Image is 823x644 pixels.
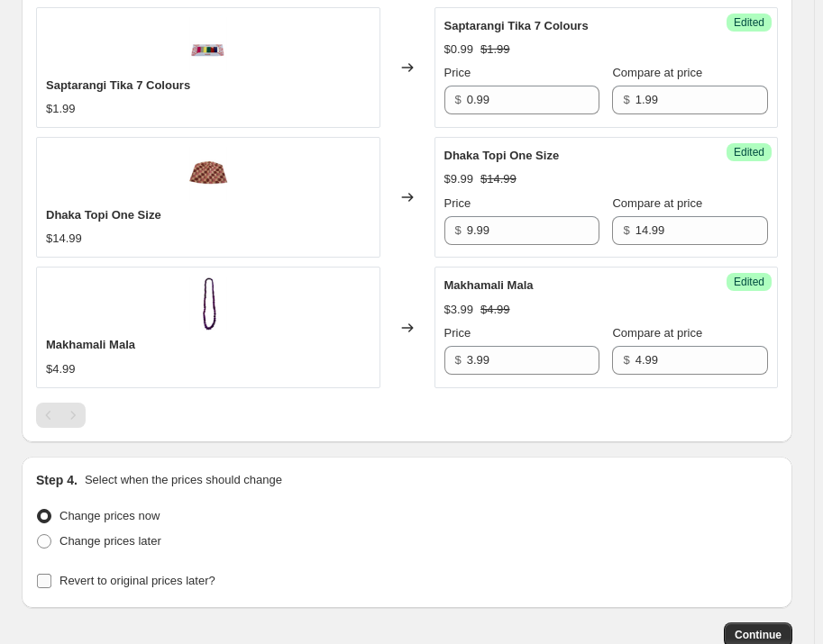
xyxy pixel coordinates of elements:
span: Dhaka Topi One Size [46,208,161,222]
div: $1.99 [46,100,76,118]
div: $4.99 [46,360,76,378]
span: $ [455,353,462,367]
span: Change prices now [59,509,160,522]
span: Price [444,326,471,340]
span: Compare at price [612,326,702,340]
nav: Pagination [36,403,86,428]
img: A6D5FF55-E02A-427B-84A9-BF4CA01C79EC_80x.png [181,147,235,201]
span: Compare at price [612,196,702,210]
span: $ [623,223,629,237]
img: CB697B84-5E3E-4F33-B684-50B39FB12F90_80x.png [181,17,235,71]
strike: $4.99 [480,301,510,319]
span: Edited [734,145,764,159]
span: Makhamali Mala [46,338,135,351]
span: Continue [735,628,782,642]
span: Price [444,196,471,210]
span: Change prices later [59,534,161,548]
p: Select when the prices should change [85,471,282,489]
span: Edited [734,275,764,289]
div: $0.99 [444,41,474,59]
span: Saptarangi Tika 7 Colours [444,19,589,32]
strike: $14.99 [480,170,517,188]
div: $9.99 [444,170,474,188]
strike: $1.99 [480,41,510,59]
img: 69112852-76E4-401F-A38B-95B36D1F62AD_80x.png [181,277,235,331]
div: $14.99 [46,230,82,248]
span: Revert to original prices later? [59,574,215,587]
span: $ [455,223,462,237]
span: Saptarangi Tika 7 Colours [46,78,190,92]
span: Compare at price [612,66,702,79]
span: Edited [734,15,764,30]
span: Price [444,66,471,79]
div: $3.99 [444,301,474,319]
span: $ [623,353,629,367]
span: $ [623,93,629,106]
span: $ [455,93,462,106]
span: Dhaka Topi One Size [444,149,560,162]
span: Makhamali Mala [444,278,534,292]
h2: Step 4. [36,471,78,489]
